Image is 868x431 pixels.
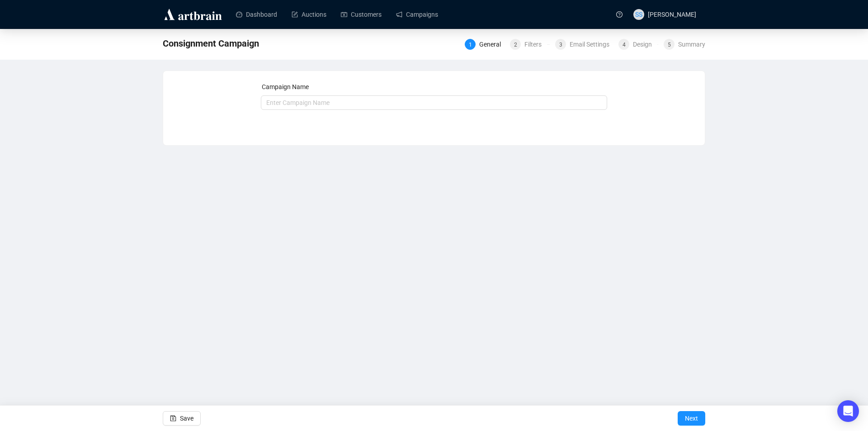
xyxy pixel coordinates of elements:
button: Next [678,411,705,426]
div: 1General [465,39,505,50]
span: 2 [514,42,517,48]
span: 3 [559,42,562,48]
span: Save [180,406,193,431]
a: Dashboard [236,3,277,26]
span: Consignment Campaign [163,36,259,51]
button: Save [163,411,201,426]
div: Design [633,39,657,50]
span: SS [635,9,642,19]
div: 2Filters [510,39,550,50]
span: question-circle [616,11,623,18]
div: Summary [678,39,705,50]
label: Campaign Name [262,83,309,90]
div: 5Summary [664,39,705,50]
a: Campaigns [396,3,438,26]
a: Auctions [292,3,326,26]
span: [PERSON_NAME] [648,11,696,18]
span: Next [685,406,698,431]
input: Enter Campaign Name [261,95,608,110]
span: save [170,415,176,422]
span: 1 [469,42,472,48]
div: Email Settings [570,39,615,50]
span: 5 [668,42,671,48]
div: Filters [524,39,547,50]
div: General [479,39,506,50]
div: 4Design [618,39,658,50]
img: logo [163,7,223,22]
a: Customers [341,3,382,26]
div: 3Email Settings [555,39,613,50]
span: 4 [623,42,626,48]
div: Open Intercom Messenger [837,400,859,422]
